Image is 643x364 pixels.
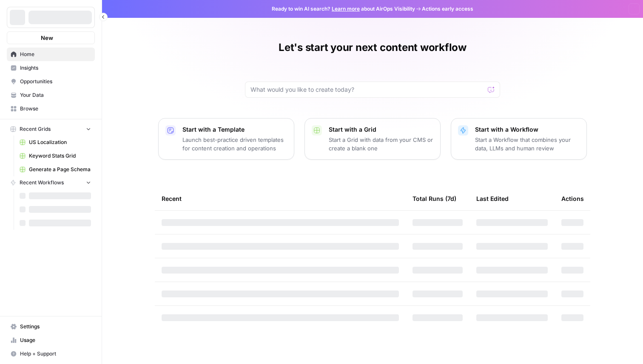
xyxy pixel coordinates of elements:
a: Your Data [7,88,95,102]
span: Opportunities [20,78,91,85]
span: Recent Grids [20,125,51,133]
div: Total Runs (7d) [413,187,456,210]
div: Actions [561,187,584,210]
a: Generate a Page Schema [16,163,95,176]
a: Learn more [332,6,360,12]
a: Home [7,48,95,61]
button: Recent Grids [7,123,95,135]
p: Start a Workflow that combines your data, LLMs and human review [475,135,580,152]
input: What would you like to create today? [250,85,484,94]
span: New [41,34,53,42]
span: Insights [20,64,91,72]
span: Actions early access [422,5,473,13]
a: Opportunities [7,75,95,88]
span: Keyword Stats Grid [29,152,91,160]
span: Recent Workflows [20,179,64,186]
span: Help + Support [20,350,91,358]
div: Last Edited [476,187,509,210]
p: Start a Grid with data from your CMS or create a blank one [329,135,433,152]
button: Start with a TemplateLaunch best-practice driven templates for content creation and operations [158,118,294,160]
span: Usage [20,336,91,344]
p: Start with a Template [182,125,287,134]
p: Launch best-practice driven templates for content creation and operations [182,135,287,152]
div: Recent [162,187,399,210]
a: Settings [7,320,95,333]
span: Ready to win AI search? about AirOps Visibility [272,5,415,13]
span: Browse [20,105,91,113]
span: Your Data [20,91,91,99]
h1: Let's start your next content workflow [279,41,467,54]
a: US Localization [16,135,95,149]
span: Settings [20,323,91,330]
button: Recent Workflows [7,176,95,189]
button: Start with a GridStart a Grid with data from your CMS or create a blank one [304,118,441,160]
span: Home [20,51,91,58]
a: Insights [7,61,95,75]
button: New [7,31,95,44]
p: Start with a Grid [329,125,433,134]
a: Keyword Stats Grid [16,149,95,163]
button: Help + Support [7,347,95,361]
a: Usage [7,333,95,347]
span: US Localization [29,138,91,146]
a: Browse [7,102,95,116]
p: Start with a Workflow [475,125,580,134]
span: Generate a Page Schema [29,166,91,173]
button: Start with a WorkflowStart a Workflow that combines your data, LLMs and human review [451,118,587,160]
